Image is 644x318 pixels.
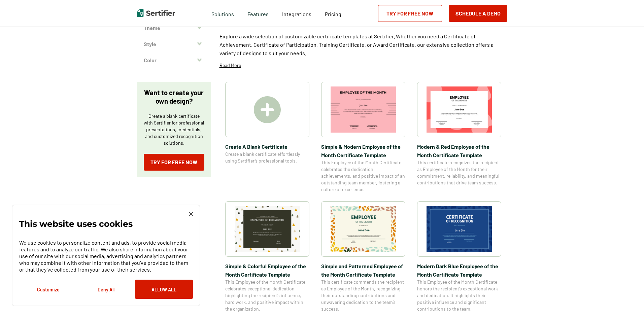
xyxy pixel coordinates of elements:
[449,5,507,22] button: Schedule a Demo
[144,113,204,146] p: Create a blank certificate with Sertifier for professional presentations, credentials, and custom...
[282,9,311,17] a: Integrations
[235,206,300,252] img: Simple & Colorful Employee of the Month Certificate Template
[378,5,442,22] a: Try for Free Now
[417,279,501,312] span: This Employee of the Month Certificate honors the recipient’s exceptional work and dedication. It...
[325,11,341,17] span: Pricing
[137,36,211,52] button: Style
[19,280,77,299] button: Customize
[189,212,193,216] img: Cookie Popup Close
[225,201,309,312] a: Simple & Colorful Employee of the Month Certificate TemplateSimple & Colorful Employee of the Mon...
[211,9,234,17] span: Solutions
[321,201,405,312] a: Simple and Patterned Employee of the Month Certificate TemplateSimple and Patterned Employee of t...
[137,9,175,17] img: Sertifier | Digital Credentialing Platform
[321,279,405,312] span: This certificate commends the recipient as Employee of the Month, recognizing their outstanding c...
[135,280,193,299] button: Allow All
[417,262,501,279] span: Modern Dark Blue Employee of the Month Certificate Template
[417,201,501,312] a: Modern Dark Blue Employee of the Month Certificate TemplateModern Dark Blue Employee of the Month...
[427,86,492,133] img: Modern & Red Employee of the Month Certificate Template
[321,82,405,193] a: Simple & Modern Employee of the Month Certificate TemplateSimple & Modern Employee of the Month C...
[427,206,492,252] img: Modern Dark Blue Employee of the Month Certificate Template
[225,279,309,312] span: This Employee of the Month Certificate celebrates exceptional dedication, highlighting the recipi...
[137,20,211,36] button: Theme
[19,239,193,273] p: We use cookies to personalize content and ads, to provide social media features and to analyze ou...
[247,9,269,17] span: Features
[417,159,501,186] span: This certificate recognizes the recipient as Employee of the Month for their commitment, reliabil...
[331,206,396,252] img: Simple and Patterned Employee of the Month Certificate Template
[144,89,204,105] p: Want to create your own design?
[325,9,341,17] a: Pricing
[19,220,133,227] p: This website uses cookies
[144,154,204,171] a: Try for Free Now
[225,151,309,164] span: Create a blank certificate effortlessly using Sertifier’s professional tools.
[77,280,135,299] button: Deny All
[137,52,211,68] button: Color
[219,62,241,69] p: Read More
[225,142,309,151] span: Create A Blank Certificate
[254,96,281,123] img: Create A Blank Certificate
[331,86,396,133] img: Simple & Modern Employee of the Month Certificate Template
[321,159,405,193] span: This Employee of the Month Certificate celebrates the dedication, achievements, and positive impa...
[282,11,311,17] span: Integrations
[417,142,501,159] span: Modern & Red Employee of the Month Certificate Template
[321,262,405,279] span: Simple and Patterned Employee of the Month Certificate Template
[417,82,501,193] a: Modern & Red Employee of the Month Certificate TemplateModern & Red Employee of the Month Certifi...
[225,262,309,279] span: Simple & Colorful Employee of the Month Certificate Template
[321,142,405,159] span: Simple & Modern Employee of the Month Certificate Template
[219,32,507,57] p: Explore a wide selection of customizable certificate templates at Sertifier. Whether you need a C...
